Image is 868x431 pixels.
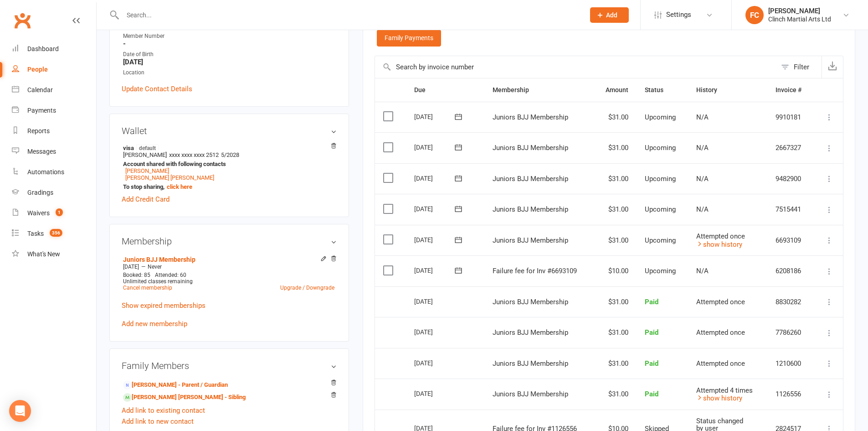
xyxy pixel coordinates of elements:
[122,405,205,416] a: Add link to existing contact
[493,175,568,183] span: Juniors BJJ Membership
[125,174,214,181] a: [PERSON_NAME] [PERSON_NAME]
[776,56,822,78] button: Filter
[123,256,195,263] a: Juniors BJJ Membership
[767,286,813,317] td: 8830282
[767,379,813,410] td: 1126556
[12,59,96,80] a: People
[414,263,456,277] div: [DATE]
[12,203,96,223] a: Waivers 1
[767,348,813,379] td: 1210600
[11,9,34,32] a: Clubworx
[375,56,776,78] input: Search by invoice number
[27,209,50,217] div: Waivers
[696,386,753,395] span: Attempted 4 times
[136,144,159,151] span: default
[594,102,636,133] td: $31.00
[414,386,456,400] div: [DATE]
[12,39,96,59] a: Dashboard
[120,9,578,21] input: Search...
[27,127,50,135] div: Reports
[167,183,192,190] a: click here
[637,78,688,102] th: Status
[696,328,745,337] span: Attempted once
[155,272,186,278] span: Attended: 60
[590,7,629,23] button: Add
[122,361,337,371] h3: Family Members
[414,109,456,124] div: [DATE]
[645,359,658,368] span: Paid
[493,267,577,275] span: Failure fee for Inv #6693109
[122,194,169,205] a: Add Credit Card
[406,78,484,102] th: Due
[122,416,194,427] a: Add link to new contact
[645,298,658,306] span: Paid
[696,298,745,306] span: Attempted once
[645,205,676,213] span: Upcoming
[123,32,337,41] div: Member Number
[794,62,809,73] div: Filter
[169,151,219,158] span: xxxx xxxx xxxx 2512
[696,394,742,402] a: show history
[122,143,337,192] li: [PERSON_NAME]
[414,294,456,308] div: [DATE]
[696,205,709,213] span: N/A
[123,40,337,48] strong: -
[414,202,456,216] div: [DATE]
[123,144,332,151] strong: visa
[414,233,456,247] div: [DATE]
[56,208,63,216] span: 1
[666,5,691,25] span: Settings
[645,113,676,121] span: Upcoming
[696,144,709,152] span: N/A
[123,183,332,190] strong: To stop sharing,
[12,100,96,121] a: Payments
[493,113,568,121] span: Juniors BJJ Membership
[123,68,337,77] div: Location
[594,132,636,163] td: $31.00
[594,194,636,225] td: $31.00
[122,126,337,136] h3: Wallet
[696,113,709,121] span: N/A
[594,225,636,256] td: $31.00
[594,379,636,410] td: $31.00
[27,107,56,114] div: Payments
[645,144,676,152] span: Upcoming
[148,264,162,270] span: Never
[767,163,813,194] td: 9482900
[645,175,676,183] span: Upcoming
[594,163,636,194] td: $31.00
[767,78,813,102] th: Invoice #
[645,328,658,337] span: Paid
[493,236,568,244] span: Juniors BJJ Membership
[123,393,246,402] a: [PERSON_NAME] [PERSON_NAME] - Sibling
[493,359,568,368] span: Juniors BJJ Membership
[696,359,745,368] span: Attempted once
[125,167,169,174] a: [PERSON_NAME]
[122,320,187,328] a: Add new membership
[377,30,441,46] a: Family Payments
[280,285,334,291] a: Upgrade / Downgrade
[27,45,59,52] div: Dashboard
[123,272,150,278] span: Booked: 85
[696,240,742,249] a: show history
[493,298,568,306] span: Juniors BJJ Membership
[696,267,709,275] span: N/A
[688,78,767,102] th: History
[594,255,636,286] td: $10.00
[122,236,337,246] h3: Membership
[645,236,676,244] span: Upcoming
[123,278,193,285] span: Unlimited classes remaining
[27,86,53,93] div: Calendar
[767,194,813,225] td: 7515441
[767,225,813,256] td: 6693109
[27,66,48,73] div: People
[493,205,568,213] span: Juniors BJJ Membership
[27,168,64,176] div: Automations
[594,317,636,348] td: $31.00
[767,317,813,348] td: 7786260
[696,175,709,183] span: N/A
[745,6,764,24] div: FC
[696,232,745,240] span: Attempted once
[594,286,636,317] td: $31.00
[27,250,60,258] div: What's New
